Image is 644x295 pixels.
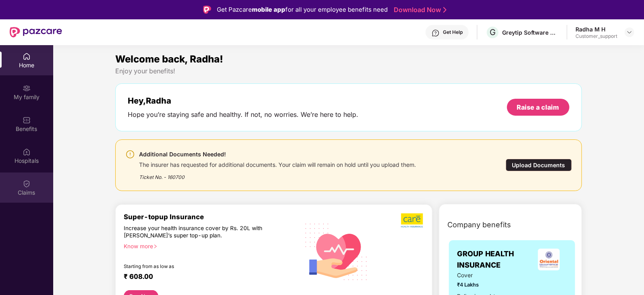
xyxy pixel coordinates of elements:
[203,6,211,14] img: Logo
[115,53,223,65] span: Welcome back, Radha!
[517,103,559,112] div: Raise a claim
[23,84,31,92] img: svg+xml;base64,PHN2ZyB3aWR0aD0iMjAiIGhlaWdodD0iMjAiIHZpZXdCb3g9IjAgMCAyMCAyMCIgZmlsbD0ibm9uZSIgeG...
[153,244,158,249] span: right
[23,52,31,60] img: svg+xml;base64,PHN2ZyBpZD0iSG9tZSIgeG1sbnM9Imh0dHA6Ly93d3cudzMub3JnLzIwMDAvc3ZnIiB3aWR0aD0iMjAiIG...
[626,29,633,35] img: svg+xml;base64,PHN2ZyBpZD0iRHJvcGRvd24tMzJ4MzIiIHhtbG5zPSJodHRwOi8vd3d3LnczLm9yZy8yMDAwL3N2ZyIgd2...
[443,29,463,35] div: Get Help
[490,27,496,37] span: G
[447,219,511,231] span: Company benefits
[575,33,617,39] div: Customer_support
[115,67,582,75] div: Enjoy your benefits!
[124,272,291,282] div: ₹ 608.00
[23,148,31,156] img: svg+xml;base64,PHN2ZyBpZD0iSG9zcGl0YWxzIiB4bWxucz0iaHR0cDovL3d3dy53My5vcmcvMjAwMC9zdmciIHdpZHRoPS...
[139,168,416,181] div: Ticket No. - 160700
[457,271,519,280] span: Cover
[23,116,31,124] img: svg+xml;base64,PHN2ZyBpZD0iQmVuZWZpdHMiIHhtbG5zPSJodHRwOi8vd3d3LnczLm9yZy8yMDAwL3N2ZyIgd2lkdGg9Ij...
[299,213,374,289] img: svg+xml;base64,PHN2ZyB4bWxucz0iaHR0cDovL3d3dy53My5vcmcvMjAwMC9zdmciIHhtbG5zOnhsaW5rPSJodHRwOi8vd3...
[125,150,135,159] img: svg+xml;base64,PHN2ZyBpZD0iV2FybmluZ18tXzI0eDI0IiBkYXRhLW5hbWU9Ildhcm5pbmcgLSAyNHgyNCIgeG1sbnM9Im...
[502,29,559,36] div: Greytip Software Private Limited
[128,96,358,106] div: Hey, Radha
[124,243,294,248] div: Know more
[506,159,572,171] div: Upload Documents
[124,224,264,239] div: Increase your health insurance cover by Rs. 20L with [PERSON_NAME]’s super top-up plan.
[124,213,299,221] div: Super-topup Insurance
[457,248,531,271] span: GROUP HEALTH INSURANCE
[10,27,62,37] img: New Pazcare Logo
[457,281,519,289] span: ₹4 Lakhs
[394,6,444,14] a: Download Now
[128,110,358,119] div: Hope you’re staying safe and healthy. If not, no worries. We’re here to help.
[432,29,440,37] img: svg+xml;base64,PHN2ZyBpZD0iSGVscC0zMngzMiIgeG1sbnM9Imh0dHA6Ly93d3cudzMub3JnLzIwMDAvc3ZnIiB3aWR0aD...
[443,6,447,14] img: Stroke
[252,6,285,13] strong: mobile app
[23,180,31,188] img: svg+xml;base64,PHN2ZyBpZD0iQ2xhaW0iIHhtbG5zPSJodHRwOi8vd3d3LnczLm9yZy8yMDAwL3N2ZyIgd2lkdGg9IjIwIi...
[139,159,416,168] div: The insurer has requested for additional documents. Your claim will remain on hold until you uplo...
[575,25,617,33] div: Radha M H
[538,249,560,270] img: insurerLogo
[401,213,424,228] img: b5dec4f62d2307b9de63beb79f102df3.png
[217,5,388,15] div: Get Pazcare for all your employee benefits need
[124,264,264,269] div: Starting from as low as
[139,150,416,159] div: Additional Documents Needed!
